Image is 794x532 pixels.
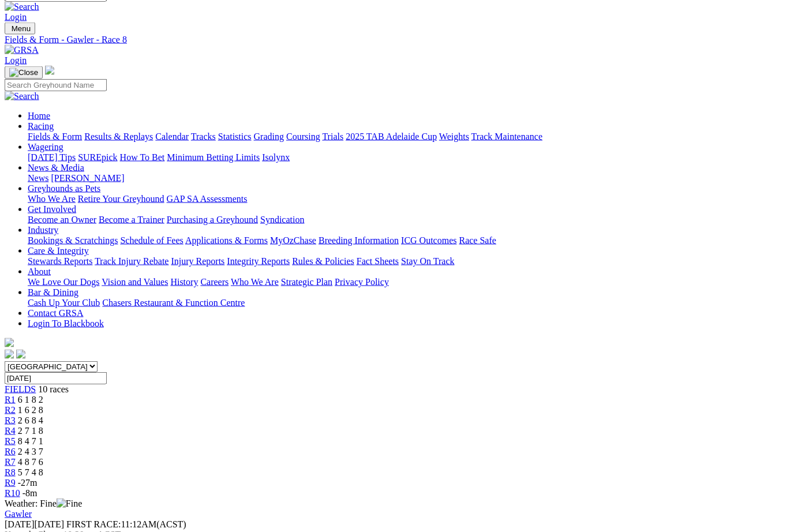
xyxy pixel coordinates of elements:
[28,132,789,142] div: Racing
[28,319,104,328] a: Login To Blackbook
[5,478,16,488] span: R9
[5,415,16,425] a: R3
[28,256,789,267] div: Care & Integrity
[102,277,168,287] a: Vision and Values
[57,499,82,509] img: Fine
[260,215,304,224] a: Syndication
[120,235,183,245] a: Schedule of Fees
[28,287,78,297] a: Bar & Dining
[18,447,43,456] span: 2 4 3 7
[28,298,100,308] a: Cash Up Your Club
[5,519,64,529] span: [DATE]
[401,235,456,245] a: ICG Outcomes
[439,132,469,141] a: Weights
[18,478,38,488] span: -27m
[28,235,789,246] div: Industry
[5,91,39,102] img: Search
[286,132,320,141] a: Coursing
[45,66,54,75] img: logo-grsa-white.png
[5,426,16,436] span: R4
[227,256,290,266] a: Integrity Reports
[5,372,107,384] input: Select date
[5,12,27,22] a: Login
[102,298,245,308] a: Chasers Restaurant & Function Centre
[28,215,96,224] a: Become an Owner
[28,173,48,183] a: News
[5,467,16,477] a: R8
[28,152,789,163] div: Wagering
[167,152,260,162] a: Minimum Betting Limits
[357,256,399,266] a: Fact Sheets
[292,256,354,266] a: Rules & Policies
[28,267,51,276] a: About
[171,256,224,266] a: Injury Reports
[5,338,14,347] img: logo-grsa-white.png
[28,277,99,287] a: We Love Our Dogs
[200,277,229,287] a: Careers
[28,132,82,141] a: Fields & Form
[5,384,36,394] a: FIELDS
[28,121,54,131] a: Racing
[28,308,83,318] a: Contact GRSA
[28,194,76,204] a: Who We Are
[23,488,38,498] span: -8m
[5,457,16,467] a: R7
[401,256,454,266] a: Stay On Track
[5,35,789,45] a: Fields & Form - Gawler - Race 8
[5,436,16,446] a: R5
[28,246,89,256] a: Care & Integrity
[167,215,258,224] a: Purchasing a Greyhound
[5,405,16,415] a: R2
[5,350,14,359] img: facebook.svg
[5,2,39,12] img: Search
[12,24,31,33] span: Menu
[5,55,27,65] a: Login
[5,447,16,456] a: R6
[120,152,165,162] a: How To Bet
[28,204,76,214] a: Get Involved
[270,235,316,245] a: MyOzChase
[5,499,82,508] span: Weather: Fine
[471,132,542,141] a: Track Maintenance
[18,457,43,467] span: 4 8 7 6
[335,277,389,287] a: Privacy Policy
[185,235,268,245] a: Applications & Forms
[18,467,43,477] span: 5 7 4 8
[28,215,789,225] div: Get Involved
[5,395,16,404] a: R1
[18,395,43,404] span: 6 1 8 2
[66,519,186,529] span: 11:12AM(ACST)
[167,194,248,204] a: GAP SA Assessments
[170,277,198,287] a: History
[191,132,216,141] a: Tracks
[28,183,100,193] a: Greyhounds as Pets
[99,215,164,224] a: Become a Trainer
[78,152,117,162] a: SUREpick
[51,173,124,183] a: [PERSON_NAME]
[18,405,43,415] span: 1 6 2 8
[319,235,399,245] a: Breeding Information
[5,488,20,498] a: R10
[5,519,35,529] span: [DATE]
[28,194,789,204] div: Greyhounds as Pets
[5,79,107,91] input: Search
[5,509,32,519] a: Gawler
[66,519,121,529] span: FIRST RACE:
[95,256,168,266] a: Track Injury Rebate
[155,132,189,141] a: Calendar
[28,152,76,162] a: [DATE] Tips
[5,45,39,55] img: GRSA
[231,277,279,287] a: Who We Are
[28,225,58,235] a: Industry
[84,132,153,141] a: Results & Replays
[28,142,63,152] a: Wagering
[18,436,43,446] span: 8 4 7 1
[281,277,332,287] a: Strategic Plan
